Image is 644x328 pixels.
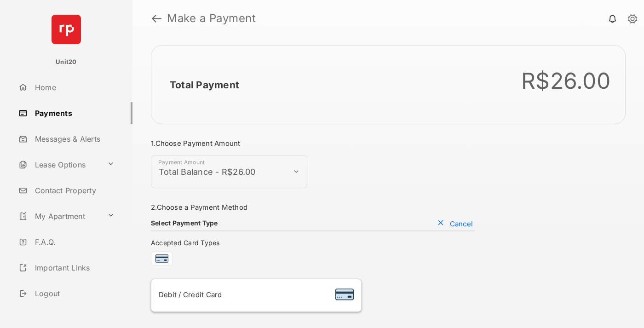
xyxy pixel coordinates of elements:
h3: 1. Choose Payment Amount [151,139,475,148]
a: Messages & Alerts [15,128,132,150]
a: Lease Options [15,154,103,176]
span: Accepted Card Types [151,239,224,247]
strong: Make a Payment [167,13,256,24]
a: Home [15,76,132,98]
div: R$26.00 [521,68,610,94]
a: Important Links [15,257,118,279]
p: Unit20 [56,58,77,67]
a: Contact Property [15,179,132,201]
a: F.A.Q. [15,231,132,253]
span: Debit / Credit Card [159,290,222,299]
img: svg+xml;base64,PHN2ZyB4bWxucz0iaHR0cDovL3d3dy53My5vcmcvMjAwMC9zdmciIHdpZHRoPSI2NCIgaGVpZ2h0PSI2NC... [52,15,81,44]
h4: Select Payment Type [151,219,218,227]
h2: Total Payment [170,79,239,91]
button: Cancel [435,219,475,228]
a: Payments [15,102,132,124]
h3: 2. Choose a Payment Method [151,203,475,212]
a: My Apartment [15,205,103,227]
a: Logout [15,282,132,305]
